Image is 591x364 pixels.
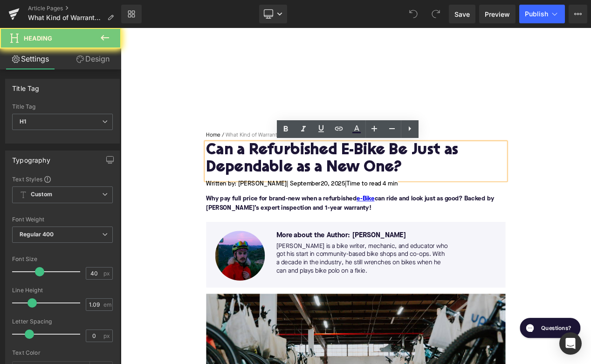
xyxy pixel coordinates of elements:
nav: breadcrumbs [103,124,461,137]
b: H1 [20,118,26,125]
b: Regular 400 [20,231,54,238]
font: Why pay full price for brand-new when a refurbished can ride and look just as good? Backed by [PE... [103,201,448,220]
a: Article Pages [28,5,121,12]
b: Custom [31,191,52,199]
span: 20, 2025 [240,183,269,191]
div: Title Tag [12,103,113,110]
span: What Kind of Warranty Should I Expect When Buying a Pre-Owned E-Bike? [28,14,103,21]
button: Undo [404,5,423,23]
a: e-Bike [283,199,304,211]
a: Home [103,124,119,133]
div: Text Styles [12,175,113,183]
span: | [269,183,271,191]
span: Time to read 4 min [271,183,332,191]
span: em [103,302,111,308]
h1: Can a Refurbished E-Bike Be Just as Dependable as a New One? [103,137,461,178]
div: Letter Spacing [12,318,113,325]
span: Preview [485,9,510,19]
a: Preview [479,5,515,23]
button: Redo [426,5,445,23]
span: px [103,270,111,276]
span: | September [199,183,240,191]
div: Font Size [12,256,113,262]
div: Title Tag [12,79,40,92]
button: More [569,5,587,23]
div: Text Color [12,350,113,356]
div: Open Intercom Messenger [559,332,582,355]
p: More about the Author: [PERSON_NAME] [187,243,393,254]
div: Font Weight [12,216,113,223]
button: Publish [519,5,565,23]
a: Design [62,48,123,69]
span: Publish [525,10,548,18]
span: Heading [24,34,52,42]
div: Typography [12,151,50,164]
span: Save [454,9,470,19]
div: Line Height [12,287,113,294]
span: px [103,333,111,339]
p: Written by: [PERSON_NAME] [103,182,461,192]
p: [PERSON_NAME] is a bike writer, mechanic, and educator who got his start in community-based bike ... [187,257,393,296]
span: / [119,124,126,133]
a: New Library [121,5,142,23]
